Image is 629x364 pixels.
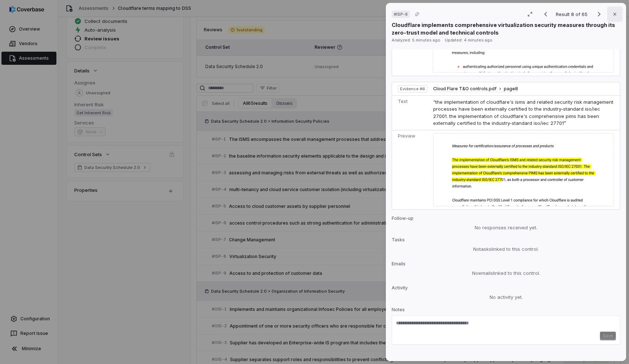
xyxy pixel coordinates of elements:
[433,86,497,92] span: Cloud Flare T&O controls.pdf
[538,10,553,19] button: Previous result
[392,21,620,36] p: Cloudflare implements comprehensive virtualization security measures through its zero-trust model...
[392,261,620,270] p: Emails
[433,86,518,92] button: Cloud Flare T&O controls.pdfpage8
[392,307,620,316] p: Notes
[433,99,613,126] span: “the implementation of cloudflare's isms and related security risk management processes have been...
[392,95,430,130] td: Text
[392,130,430,209] td: Preview
[592,10,606,19] button: Next result
[394,11,408,17] span: # ISP-8
[473,246,539,252] span: No tasks linked to this control.
[392,294,620,301] div: No activity yet.
[392,37,440,43] span: Analyzed: 5 minutes ago
[392,224,620,232] div: No responses received yet.
[400,86,425,92] span: Evidence # 6
[472,270,540,276] span: No emails linked to this control.
[445,37,492,43] span: Updated: 4 minutes ago
[392,237,620,246] p: Tasks
[411,8,424,21] button: Copy link
[504,86,518,92] span: page 8
[392,215,620,224] p: Follow-up
[433,133,614,206] img: 7a8b40c37b66407680988e0db28d49d7_original.jpg_w1200.jpg
[556,10,589,18] p: Result 8 of 65
[392,285,620,294] p: Activity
